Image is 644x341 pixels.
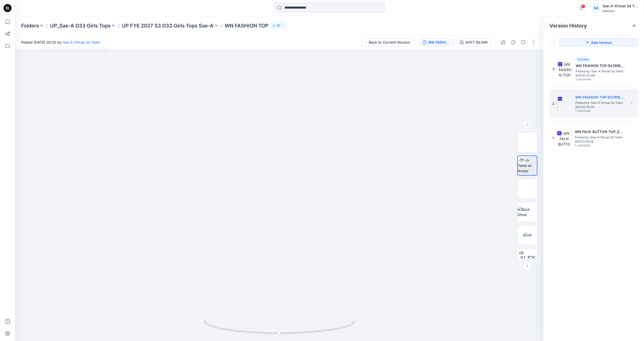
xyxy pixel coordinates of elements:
[465,40,488,45] div: SOFT SILVER
[557,131,572,146] img: WN FAUX BUTTON TOP_SOFT SILVER
[575,105,626,109] span: [DATE] 00:30
[632,24,636,28] button: Close
[549,38,557,46] button: Show Hidden Versions
[518,158,537,173] img: Turn Table w/ Avatar
[520,254,535,263] span: XLSX
[50,22,111,29] a: UP_Sae-A D33 Girls Tops
[21,22,39,29] a: Folders
[552,101,555,106] span: 2.
[576,69,626,74] span: Posted by: Sae-A Virtual 3d Team
[270,22,287,29] button: 57
[225,22,268,29] p: WN FASHION TOP
[557,61,573,77] img: WN FASHION TOP-5X2RIB_FULL COLORWAYS
[63,40,100,44] a: Sae-A Virtual 3d Team
[549,23,587,29] span: Version History
[559,38,638,46] button: Add version
[575,129,625,135] h5: WN FAUX BUTTON TOP_SOFT SILVER
[122,22,214,29] a: UP FYE 2027 S3 D33 Girls Tops Sae-A
[576,63,626,69] h5: WN FASHION TOP-5X2RIB_FULL COLORWAYS
[602,3,638,9] div: Sae-A Virtual 3d Team
[575,109,611,113] span: 1 comment
[517,207,537,217] img: Back Ghost
[575,135,625,140] span: Posted by: Sae-A Virtual 3d Team
[277,23,280,28] p: 57
[557,96,558,111] img: WN FASHION TOP-5X2RIB_SOFT SILVER
[576,78,611,82] span: 1 comment
[361,38,414,46] button: Back to Current Version
[576,74,626,77] span: [DATE] 00:49
[575,144,610,148] span: 1 comment
[575,140,625,143] span: [DATE] 05:28
[575,94,626,100] h5: WN FASHION TOP-5X2RIB_SOFT SILVER
[602,9,638,13] div: Walmart
[509,38,517,46] button: Details
[575,100,626,105] span: Posted by: Sae-A Virtual 3d Team
[21,40,100,45] span: Posted [DATE] 00:30 by
[581,4,585,8] span: 1
[552,136,555,140] span: 1.
[523,232,532,238] img: ref
[457,38,491,46] button: SOFT SILVER
[591,4,600,13] div: SA
[428,40,451,45] div: WN FASHION TOP-5X2RIB_SOFT SILVER
[552,67,555,71] span: 3.
[419,38,455,46] button: WN FASHION TOP-5X2RIB_SOFT SILVER
[578,57,589,61] span: Current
